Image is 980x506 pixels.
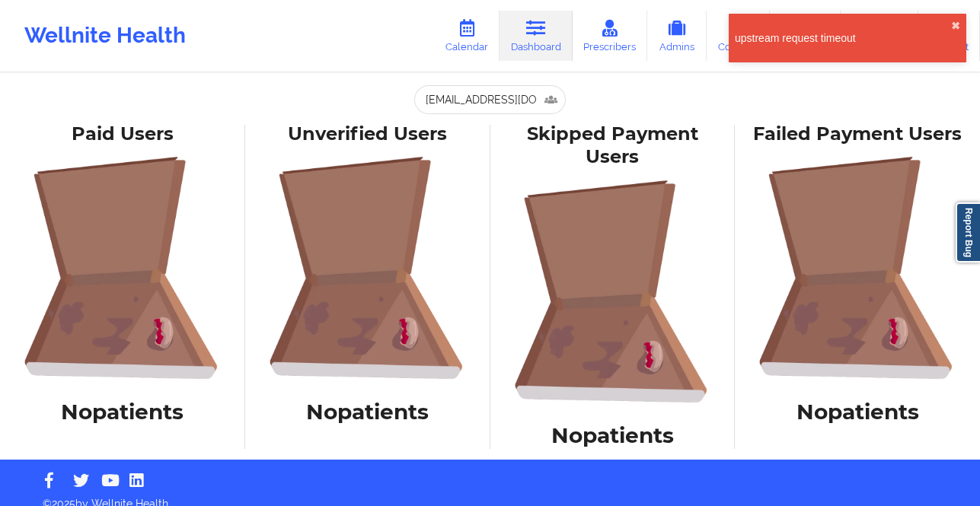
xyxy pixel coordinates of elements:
[434,11,500,61] a: Calendar
[918,11,980,61] a: Account
[11,156,235,380] img: foRBiVDZMKwAAAAASUVORK5CYII=
[745,156,969,380] img: foRBiVDZMKwAAAAASUVORK5CYII=
[501,123,725,170] div: Skipped Payment Users
[256,398,480,425] h1: No patients
[841,11,919,61] a: Medications
[256,123,480,146] div: Unverified Users
[745,398,969,425] h1: No patients
[770,11,841,61] a: Therapists
[11,398,235,425] h1: No patients
[501,180,725,403] img: foRBiVDZMKwAAAAASUVORK5CYII=
[745,123,969,146] div: Failed Payment Users
[256,156,480,380] img: foRBiVDZMKwAAAAASUVORK5CYII=
[647,11,707,61] a: Admins
[11,123,235,146] div: Paid Users
[500,11,573,61] a: Dashboard
[707,11,770,61] a: Coaches
[573,11,648,61] a: Prescribers
[501,422,725,449] h1: No patients
[956,202,980,263] a: Report Bug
